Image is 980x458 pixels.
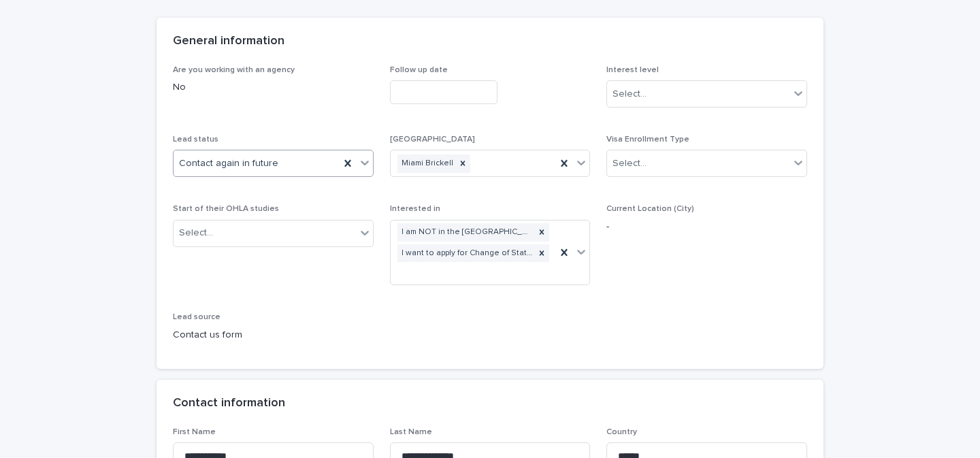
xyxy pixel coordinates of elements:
[397,244,535,263] div: I want to apply for Change of Status (COS)
[606,66,659,74] span: Interest level
[612,87,647,101] div: Select...
[179,157,278,171] span: Contact again in future
[390,135,475,144] span: [GEOGRAPHIC_DATA]
[397,223,535,242] div: I am NOT in the [GEOGRAPHIC_DATA] and I want to apply for an [DEMOGRAPHIC_DATA]
[606,205,694,213] span: Current Location (City)
[390,205,440,213] span: Interested in
[173,428,216,436] span: First Name
[606,220,807,234] p: -
[173,396,285,411] h2: Contact information
[397,154,455,173] div: Miami Brickell
[612,157,647,171] div: Select...
[179,226,213,240] div: Select...
[173,313,220,321] span: Lead source
[173,328,374,342] p: Contact us form
[173,66,295,74] span: Are you working with an agency
[390,66,448,74] span: Follow up date
[173,80,374,95] p: No
[606,428,637,436] span: Country
[173,135,218,144] span: Lead status
[173,205,279,213] span: Start of their OHLA studies
[173,34,284,49] h2: General information
[390,428,432,436] span: Last Name
[606,135,689,144] span: Visa Enrollment Type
